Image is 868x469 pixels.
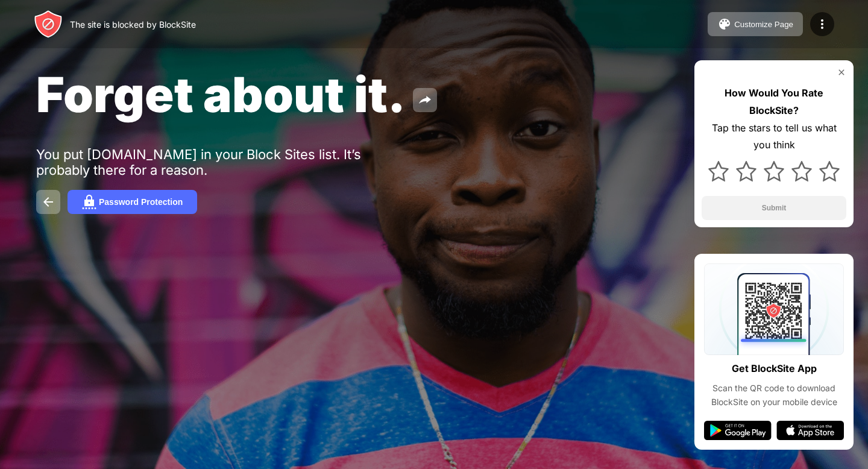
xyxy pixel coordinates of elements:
div: The site is blocked by BlockSite [70,19,196,30]
div: Customize Page [734,20,793,29]
img: star.svg [736,161,756,181]
div: Get BlockSite App [732,360,817,377]
div: How Would You Rate BlockSite? [702,84,846,119]
div: Tap the stars to tell us what you think [702,119,846,154]
span: Forget about it. [36,65,406,124]
button: Submit [702,196,846,220]
img: pallet.svg [717,17,732,31]
img: star.svg [791,161,812,181]
img: app-store.svg [776,421,844,440]
img: star.svg [819,161,840,181]
img: google-play.svg [704,421,772,440]
div: You put [DOMAIN_NAME] in your Block Sites list. It’s probably there for a reason. [36,146,409,178]
img: share.svg [418,93,432,107]
img: header-logo.svg [34,10,63,39]
img: back.svg [41,195,55,209]
img: qrcode.svg [704,263,844,355]
div: Scan the QR code to download BlockSite on your mobile device [704,382,844,409]
img: password.svg [82,195,96,209]
img: menu-icon.svg [815,17,829,31]
div: Password Protection [99,197,183,207]
button: Customize Page [708,12,803,36]
img: rate-us-close.svg [837,68,846,77]
img: star.svg [708,161,729,181]
button: Password Protection [68,190,197,214]
img: star.svg [764,161,784,181]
